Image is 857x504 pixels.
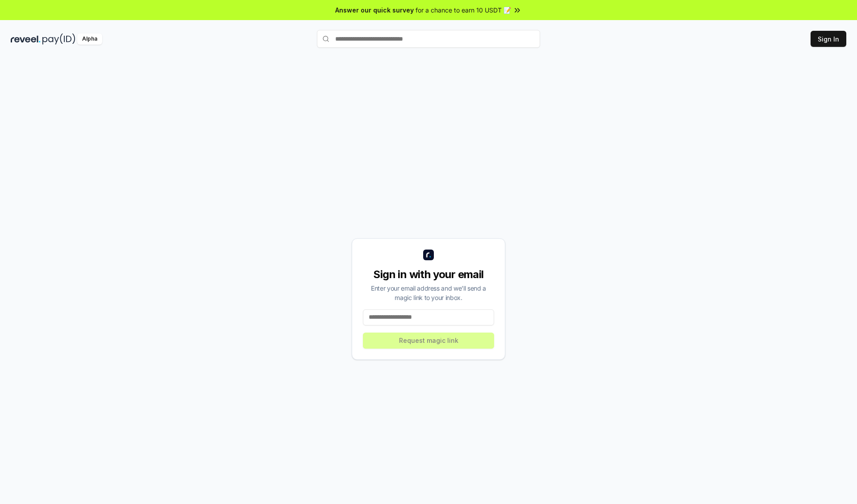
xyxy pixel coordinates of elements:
img: reveel_dark [11,33,41,45]
button: Sign In [811,31,846,47]
img: pay_id [42,33,75,45]
span: Answer our quick survey [335,5,414,15]
div: Enter your email address and we’ll send a magic link to your inbox. [363,283,494,302]
div: Sign in with your email [363,267,494,282]
span: for a chance to earn 10 USDT 📝 [416,5,511,15]
img: logo_small [423,250,434,260]
div: Alpha [77,33,102,45]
